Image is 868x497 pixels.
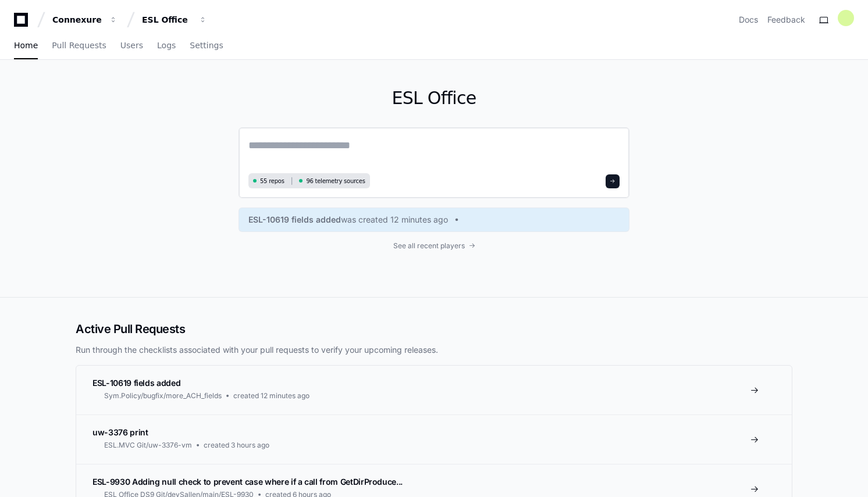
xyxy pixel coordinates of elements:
a: Settings [190,33,223,59]
div: Connexure [52,14,102,26]
h1: ESL Office [239,88,629,109]
span: Home [14,42,38,49]
a: Docs [739,14,758,26]
div: ESL Office [142,14,192,26]
span: ESL-10619 fields added [248,214,341,226]
a: Logs [157,33,176,59]
span: Pull Requests [52,42,106,49]
span: ESL-9930 Adding null check to prevent case where if a call from GetDirProduce... [93,477,403,487]
span: ESL-10619 fields added [93,378,180,388]
span: See all recent players [393,241,465,251]
span: Settings [190,42,223,49]
span: 96 telemetry sources [306,177,365,185]
span: was created 12 minutes ago [341,214,448,226]
a: Home [14,33,38,59]
button: ESL Office [137,9,212,30]
a: Users [120,33,143,59]
span: created 3 hours ago [204,441,269,450]
a: ESL-10619 fields addedSym.Policy/bugfix/more_ACH_fieldscreated 12 minutes ago [76,366,792,414]
span: ESL.MVC Git/uw-3376-vm [104,441,192,450]
a: Pull Requests [52,33,106,59]
a: ESL-10619 fields addedwas created 12 minutes ago [248,214,620,226]
span: created 12 minutes ago [233,391,310,401]
span: Sym.Policy/bugfix/more_ACH_fields [104,391,222,401]
p: Run through the checklists associated with your pull requests to verify your upcoming releases. [76,344,792,356]
span: Logs [157,42,176,49]
a: uw-3376 printESL.MVC Git/uw-3376-vmcreated 3 hours ago [76,414,792,464]
span: Users [120,42,143,49]
span: uw-3376 print [93,427,148,437]
span: 55 repos [260,177,284,185]
button: Connexure [48,9,122,30]
h2: Active Pull Requests [76,321,792,337]
a: See all recent players [239,241,629,251]
button: Feedback [767,14,805,26]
